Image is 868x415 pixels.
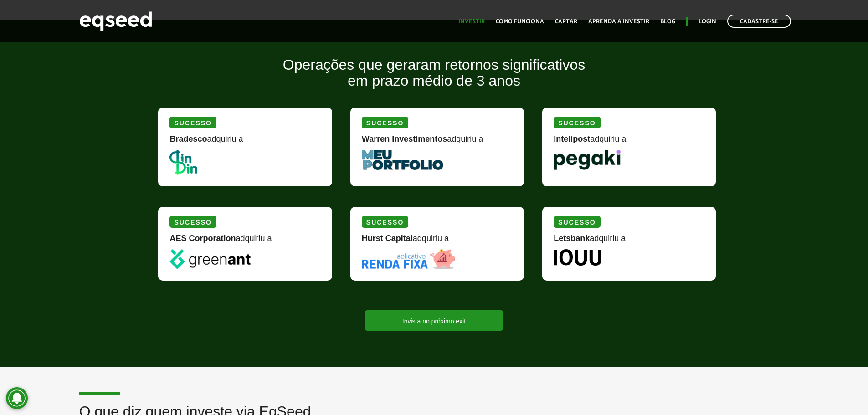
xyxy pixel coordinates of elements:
a: Cadastre-se [727,15,791,28]
img: EqSeed [79,9,152,33]
a: Blog [660,19,675,25]
strong: Bradesco [169,134,207,143]
img: Renda Fixa [362,249,456,269]
a: Como funciona [496,19,544,25]
a: Captar [555,19,577,25]
div: adquiriu a [554,135,704,150]
img: MeuPortfolio [362,150,443,170]
div: Sucesso [169,117,216,128]
div: adquiriu a [554,234,704,249]
h2: Operações que geraram retornos significativos em prazo médio de 3 anos [151,57,716,102]
a: Invista no próximo exit [365,310,503,331]
img: DinDin [169,150,197,175]
strong: Letsbank [554,234,590,243]
div: Sucesso [169,216,216,228]
div: adquiriu a [169,234,320,249]
a: Aprenda a investir [588,19,649,25]
div: Sucesso [362,216,408,228]
strong: Warren Investimentos [362,134,447,143]
div: Sucesso [554,216,600,228]
a: Login [699,19,716,25]
div: Sucesso [362,117,408,128]
div: adquiriu a [362,135,513,150]
img: Iouu [554,249,601,266]
div: adquiriu a [362,234,513,249]
img: Pegaki [554,150,621,170]
strong: Intelipost [554,134,590,143]
strong: Hurst Capital [362,234,413,243]
div: Sucesso [554,117,600,128]
strong: AES Corporation [169,234,236,243]
img: greenant [169,249,250,269]
a: Investir [458,19,485,25]
div: adquiriu a [169,135,320,150]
